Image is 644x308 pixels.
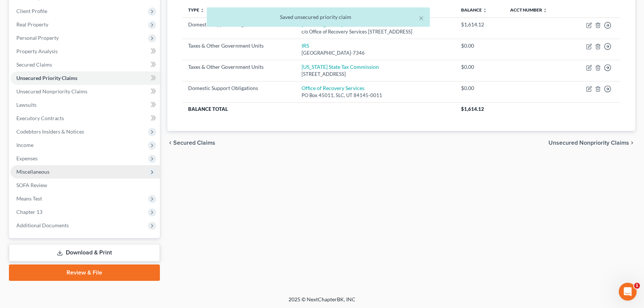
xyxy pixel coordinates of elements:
div: c/o Office of Recovery Services [STREET_ADDRESS] [302,28,449,35]
span: Property Analysis [16,48,58,54]
span: Executory Contracts [16,115,64,121]
span: Unsecured Priority Claims [16,75,77,81]
span: Personal Property [16,35,59,41]
div: [STREET_ADDRESS] [302,71,449,78]
a: Secured Claims [10,58,160,71]
i: chevron_right [629,140,635,146]
a: Lawsuits [10,98,160,112]
span: Unsecured Nonpriority Claims [548,140,629,146]
a: Unsecured Priority Claims [10,71,160,85]
div: PO Box 45011, SLC, UT 84145-0011 [302,92,449,99]
span: Miscellaneous [16,169,49,175]
span: $1,614.12 [461,106,484,112]
div: $0.00 [461,84,498,92]
button: chevron_left Secured Claims [167,140,215,146]
div: Taxes & Other Government Units [188,63,290,71]
a: IRS [302,42,309,49]
button: × [419,13,424,22]
span: 1 [634,283,640,289]
div: [GEOGRAPHIC_DATA]-7346 [302,49,449,57]
span: Secured Claims [173,140,215,146]
i: chevron_left [167,140,173,146]
a: [US_STATE] State Tax Commission [302,64,379,70]
a: Property Analysis [10,45,160,58]
span: Codebtors Insiders & Notices [16,128,84,135]
a: Download & Print [9,244,160,262]
span: Secured Claims [16,61,52,68]
span: Additional Documents [16,222,69,228]
span: Expenses [16,155,38,161]
iframe: Intercom live chat [619,283,637,301]
span: Unsecured Nonpriority Claims [16,88,87,94]
button: Unsecured Nonpriority Claims chevron_right [548,140,635,146]
span: Means Test [16,195,42,202]
div: $0.00 [461,42,498,49]
div: Domestic Support Obligations [188,84,290,92]
a: Executory Contracts [10,112,160,125]
span: Lawsuits [16,102,36,108]
a: SOFA Review [10,179,160,192]
div: Taxes & Other Government Units [188,42,290,49]
span: SOFA Review [16,182,47,188]
th: Balance Total [182,102,455,116]
span: Income [16,142,33,148]
a: Office of Recovery Services [302,85,364,91]
div: Saved unsecured priority claim [213,13,424,21]
a: Unsecured Nonpriority Claims [10,85,160,98]
span: Chapter 13 [16,209,42,215]
div: $0.00 [461,63,498,71]
a: Review & File [9,264,160,281]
